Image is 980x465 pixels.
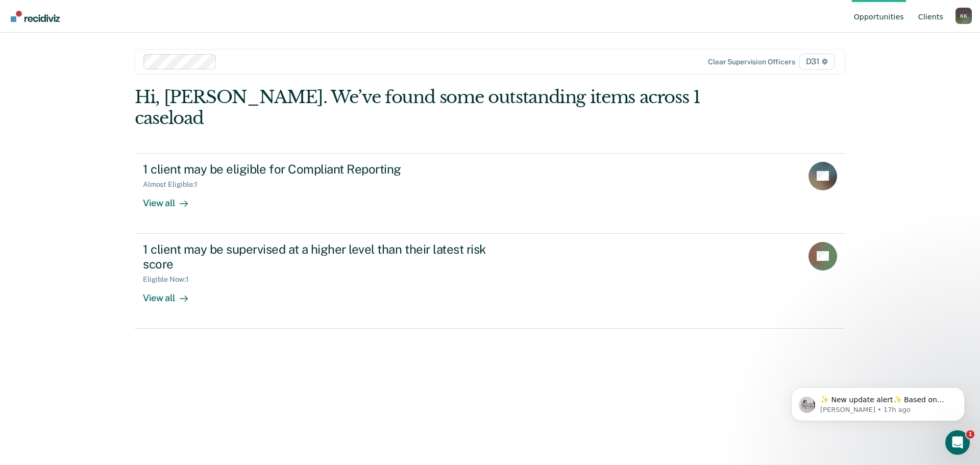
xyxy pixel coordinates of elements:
[945,430,970,455] iframe: Intercom live chat
[143,162,501,177] div: 1 client may be eligible for Compliant Reporting
[708,58,795,66] div: Clear supervision officers
[135,234,845,329] a: 1 client may be supervised at a higher level than their latest risk scoreEligible Now:1View all
[143,275,197,284] div: Eligible Now : 1
[143,284,200,304] div: View all
[143,180,206,189] div: Almost Eligible : 1
[44,39,176,48] p: Message from Kim, sent 17h ago
[135,153,845,234] a: 1 client may be eligible for Compliant ReportingAlmost Eligible:1View all
[135,87,703,129] div: Hi, [PERSON_NAME]. We’ve found some outstanding items across 1 caseload
[11,11,60,22] img: Recidiviz
[776,366,980,437] iframe: Intercom notifications message
[44,30,176,231] span: ✨ New update alert✨ Based on your feedback, we've made a few updates we wanted to share. 1. We ha...
[966,430,974,438] span: 1
[955,8,972,24] div: K K
[799,54,835,70] span: D31
[143,189,200,209] div: View all
[143,242,501,272] div: 1 client may be supervised at a higher level than their latest risk score
[955,8,972,24] button: Profile dropdown button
